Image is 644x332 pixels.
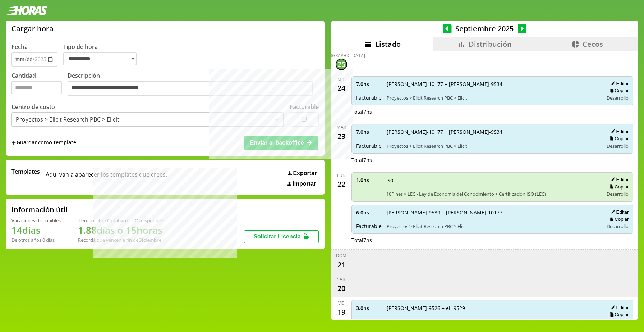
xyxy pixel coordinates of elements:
[138,237,161,243] b: Diciembre
[336,59,347,70] div: 25
[356,223,382,229] span: Facturable
[290,103,319,111] label: Facturable
[387,209,599,216] span: [PERSON_NAME]-9539 + [PERSON_NAME]-10177
[356,81,382,87] span: 7.0 hs
[63,52,137,65] select: Tipo de hora
[351,108,634,115] div: Total 7 hs
[78,224,163,237] h1: 1.88 días o 15 horas
[68,72,319,98] label: Descripción
[11,72,68,98] label: Cantidad
[387,319,599,325] span: Proyectos > Elicit Research PBC > Elicit
[244,136,318,150] button: Enviar al backoffice
[68,81,313,96] textarea: Descripción
[607,87,629,94] button: Copiar
[607,95,629,101] span: Desarrollo
[337,76,345,82] div: mié
[351,237,634,244] div: Total 7 hs
[356,318,382,325] span: Facturable
[11,139,76,147] span: +Guardar como template
[356,177,381,183] span: 1.0 hs
[336,282,347,294] div: 20
[607,311,629,318] button: Copiar
[337,276,345,282] div: sáb
[11,217,61,224] div: Vacaciones disponibles
[351,156,634,163] div: Total 7 hs
[336,130,347,142] div: 23
[338,300,344,306] div: vie
[583,39,603,49] span: Cecos
[356,142,382,149] span: Facturable
[386,191,599,197] span: 10Pines > LEC - Ley de Economia del Conocimiento > Certificacion ISO (LEC)
[336,306,347,318] div: 19
[337,124,346,130] div: mar
[336,253,346,259] div: dom
[336,259,347,270] div: 21
[11,43,28,51] label: Fecha
[250,140,304,146] span: Enviar al backoffice
[607,136,629,142] button: Copiar
[331,51,638,319] div: scrollable content
[387,143,599,149] span: Proyectos > Elicit Research PBC > Elicit
[607,223,629,229] span: Desarrollo
[607,216,629,222] button: Copiar
[452,24,517,33] span: Septiembre 2025
[63,43,142,67] label: Tipo de hora
[11,81,62,94] input: Cantidad
[356,94,382,101] span: Facturable
[387,95,599,101] span: Proyectos > Elicit Research PBC > Elicit
[336,82,347,94] div: 24
[387,128,599,135] span: [PERSON_NAME]-10177 + [PERSON_NAME]-9534
[607,143,629,149] span: Desarrollo
[11,168,40,176] span: Templates
[469,39,512,49] span: Distribución
[293,181,316,187] span: Importar
[11,103,55,111] label: Centro de costo
[11,237,61,243] div: De otros años: 0 días
[78,217,163,224] div: Tiempo Libre Optativo (TiLO) disponible
[609,305,629,311] button: Editar
[356,128,382,135] span: 7.0 hs
[244,230,319,243] button: Solicitar Licencia
[607,191,629,197] span: Desarrollo
[356,209,382,216] span: 6.0 hs
[387,223,599,229] span: Proyectos > Elicit Research PBC > Elicit
[46,168,167,187] span: Aqui van a aparecer los templates que crees.
[286,170,319,177] button: Exportar
[6,6,47,15] img: logotipo
[609,177,629,183] button: Editar
[375,39,401,49] span: Listado
[293,170,317,177] span: Exportar
[386,177,599,183] span: iso
[337,172,346,178] div: lun
[609,128,629,135] button: Editar
[387,81,599,87] span: [PERSON_NAME]-10177 + [PERSON_NAME]-9534
[356,305,382,311] span: 3.0 hs
[16,115,119,123] div: Proyectos > Elicit Research PBC > Elicit
[387,305,599,311] span: [PERSON_NAME]-9526 + eil-9529
[609,81,629,87] button: Editar
[11,139,16,147] span: +
[11,224,61,237] h1: 14 días
[11,24,54,33] h1: Cargar hora
[607,319,629,325] span: Desarrollo
[253,233,301,240] span: Solicitar Licencia
[607,184,629,190] button: Copiar
[609,209,629,215] button: Editar
[78,237,163,243] div: Recordá que vencen a fin de
[336,178,347,190] div: 22
[11,205,68,214] h2: Información útil
[318,53,365,59] div: [DEMOGRAPHIC_DATA]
